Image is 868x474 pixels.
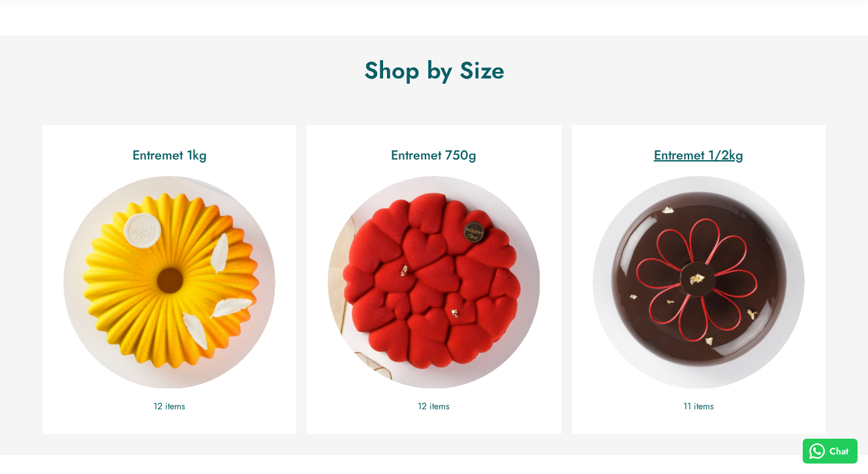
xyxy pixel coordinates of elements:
span: Chat [829,445,848,458]
p: 11 items [593,399,805,413]
a: Entremet 750g [328,176,540,388]
h2: Shop by Size [42,54,826,86]
p: 12 items [328,399,540,413]
a: Entremet 1kg [63,176,275,388]
a: Entremet 1kg [132,146,207,165]
a: Entremet 1/2kg [593,176,805,388]
a: Entremet 1/2kg [654,146,743,165]
p: 12 items [63,399,275,413]
button: Chat [803,439,858,464]
a: Entremet 750g [391,146,476,165]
